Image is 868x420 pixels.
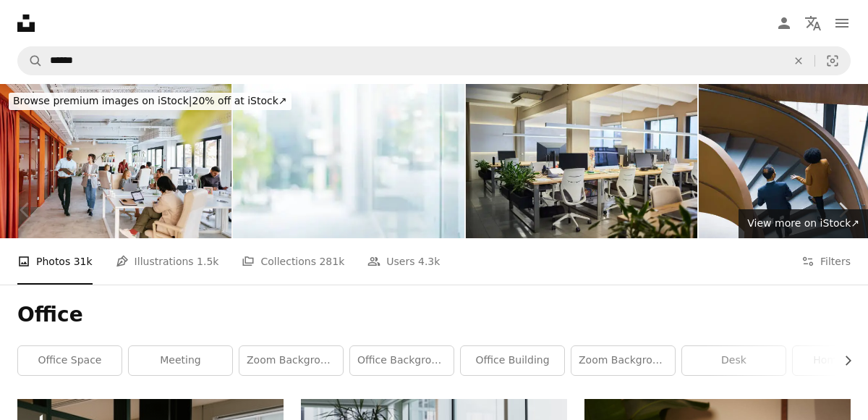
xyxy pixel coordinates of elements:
[239,346,343,375] a: zoom background
[801,238,851,285] button: Filters
[817,140,868,280] a: Next
[17,14,35,32] a: Home — Unsplash
[116,238,219,285] a: Illustrations 1.5k
[129,346,232,375] a: meeting
[747,217,859,229] span: View more on iStock ↗
[17,302,851,328] h1: Office
[682,346,786,375] a: desk
[13,95,287,106] span: 20% off at iStock ↗
[233,84,464,238] img: Blurred abstract glass wall from building
[799,9,827,38] button: Language
[319,253,344,269] span: 281k
[17,46,851,75] form: Find visuals sitewide
[827,9,856,38] button: Menu
[461,346,564,375] a: office building
[571,346,675,375] a: zoom background office
[770,9,799,38] a: Log in / Sign up
[13,95,192,106] span: Browse premium images on iStock |
[739,209,868,238] a: View more on iStock↗
[18,47,43,75] button: Search Unsplash
[835,346,851,375] button: scroll list to the right
[18,346,122,375] a: office space
[815,47,850,75] button: Visual search
[350,346,454,375] a: office background
[242,238,344,285] a: Collections 281k
[418,253,440,269] span: 4.3k
[783,47,814,75] button: Clear
[466,84,697,238] img: Empty open office space, desks chairs and computers.
[197,253,218,269] span: 1.5k
[367,238,440,285] a: Users 4.3k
